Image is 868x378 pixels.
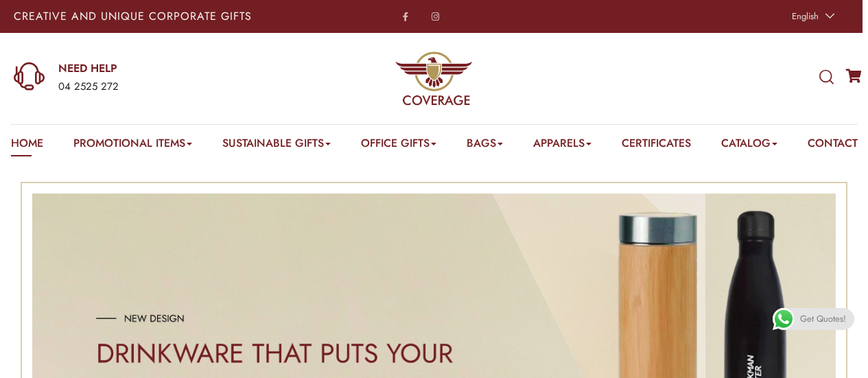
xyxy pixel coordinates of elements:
[73,135,192,156] a: Promotional Items
[467,135,503,156] a: Bags
[361,135,436,156] a: Office Gifts
[792,10,819,23] span: English
[222,135,331,156] a: Sustainable Gifts
[11,135,43,156] a: Home
[622,135,691,156] a: Certificates
[808,135,858,156] a: Contact
[721,135,777,156] a: Catalog
[785,7,838,26] a: English
[533,135,591,156] a: Apparels
[58,78,283,96] div: 04 2525 272
[14,11,340,22] p: Creative and Unique Corporate Gifts
[800,308,846,330] span: Get Quotes!
[58,61,283,76] a: NEED HELP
